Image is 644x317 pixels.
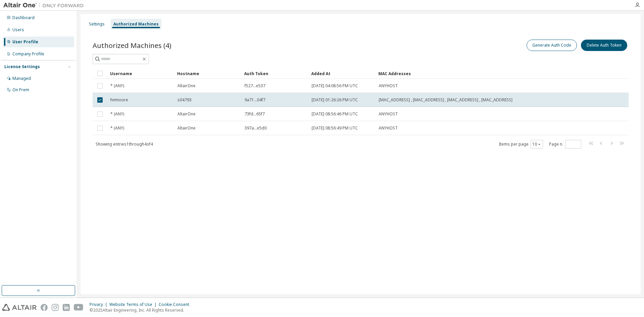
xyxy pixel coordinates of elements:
span: AltairOne [177,83,196,89]
img: linkedin.svg [63,304,70,311]
div: Dashboard [12,15,35,20]
span: Authorized Machines (4) [93,41,171,50]
span: ANYHOST [379,111,398,117]
span: * (ANY) [110,83,124,89]
span: AltairOne [177,125,196,131]
div: Username [110,68,172,79]
div: On Prem [12,87,29,93]
img: facebook.svg [41,304,48,311]
span: 9a71...04f7 [245,97,265,103]
div: Website Terms of Use [109,302,159,307]
span: * (ANY) [110,125,124,131]
span: ANYHOST [379,83,398,89]
div: Privacy [90,302,109,307]
div: MAC Addresses [378,68,558,79]
img: Altair One [3,2,87,9]
span: f527...e537 [245,83,265,89]
span: [DATE] 01:26:26 PM UTC [312,97,358,103]
div: Company Profile [12,51,44,57]
span: [MAC_ADDRESS] , [MAC_ADDRESS] , [MAC_ADDRESS] , [MAC_ADDRESS] [379,97,513,103]
span: Showing entries 1 through 4 of 4 [96,141,153,147]
span: Page n. [549,140,581,149]
span: [DATE] 08:56:46 PM UTC [312,111,358,117]
span: 397a...e5d0 [245,125,267,131]
div: License Settings [4,64,40,69]
span: hnmoore [110,97,128,103]
div: Managed [12,76,31,81]
div: Added At [311,68,373,79]
span: * (ANY) [110,111,124,117]
span: [DATE] 04:08:56 PM UTC [312,83,358,89]
img: altair_logo.svg [2,304,37,311]
div: User Profile [12,39,38,45]
button: Generate Auth Code [527,40,577,51]
p: © 2025 Altair Engineering, Inc. All Rights Reserved. [90,307,193,313]
img: instagram.svg [52,304,59,311]
div: Users [12,27,24,33]
span: Items per page [499,140,543,149]
button: 10 [532,142,541,147]
span: [DATE] 08:56:49 PM UTC [312,125,358,131]
span: s04793 [177,97,192,103]
div: Hostname [177,68,239,79]
div: Authorized Machines [113,21,159,27]
div: Auth Token [244,68,306,79]
img: youtube.svg [74,304,84,311]
div: Cookie Consent [159,302,193,307]
span: ANYHOST [379,125,398,131]
span: 73fd...65f7 [245,111,265,117]
button: Delete Auth Token [581,40,627,51]
span: AltairOne [177,111,196,117]
div: Settings [89,21,105,27]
